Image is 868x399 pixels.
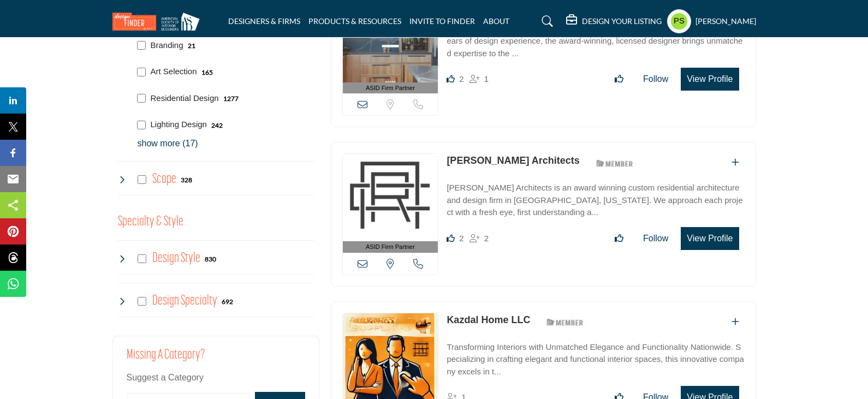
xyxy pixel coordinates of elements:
[459,74,463,84] span: 2
[732,317,739,326] a: Add To List
[636,228,675,249] button: Follow
[205,255,216,263] b: 830
[151,65,197,78] p: Art Selection: Curate optimal wall décor
[138,297,146,306] input: Select Design Specialty checkbox
[137,41,146,50] input: Select Branding checkbox
[138,137,314,150] p: show more (17)
[469,232,489,245] div: Followers
[118,212,183,233] button: Specialty & Style
[151,118,207,131] p: Lighting Design: Ambient, task, and accent lighting
[112,13,205,31] img: Site Logo
[459,234,463,243] span: 2
[152,291,217,311] h4: Design Specialty: Sustainable, accessible, health-promoting, neurodiverse-friendly, age-in-place,...
[138,254,146,263] input: Select Design Style checkbox
[447,153,579,168] p: Clark Richardson Architects
[608,68,631,90] button: Like listing
[138,175,146,184] input: Select Scope checkbox
[228,16,300,26] a: DESIGNERS & FIRMS
[447,16,744,60] a: Award-Winning Expertise in Thoughtful and Livable Interior Design With over 16 years of design ex...
[151,39,183,52] p: Branding: Branding
[484,74,489,84] span: 1
[447,313,530,327] p: Kazdal Home LLC
[566,15,662,28] div: DESIGN YOUR LISTING
[205,254,216,264] div: 830 Results For Design Style
[137,68,146,76] input: Select Art Selection checkbox
[447,314,530,325] a: Kazdal Home LLC
[223,93,239,103] div: 1277 Results For Residential Design
[222,296,233,306] div: 692 Results For Design Specialty
[152,170,176,189] h4: Scope: New build or renovation
[366,242,415,252] span: ASID Firm Partner
[590,156,639,170] img: ASID Members Badge Icon
[181,175,192,184] div: 328 Results For Scope
[695,16,756,27] h5: [PERSON_NAME]
[223,95,239,103] b: 1277
[608,228,631,249] button: Like listing
[447,341,744,378] p: Transforming Interiors with Unmatched Elegance and Functionality Nationwide. Specializing in craf...
[409,16,475,26] a: INVITE TO FINDER
[127,347,305,371] h2: Missing a Category?
[636,68,675,90] button: Follow
[447,175,744,219] a: [PERSON_NAME] Architects is an award winning custom residential architecture and design firm in [...
[582,16,662,26] h5: DESIGN YOUR LISTING
[188,42,195,50] b: 21
[667,9,691,33] button: Show hide supplier dropdown
[447,75,455,83] i: Likes
[201,69,213,76] b: 165
[137,121,146,129] input: Select Lighting Design checkbox
[188,40,195,50] div: 21 Results For Branding
[151,92,219,105] p: Residential Design: Residential Design
[531,13,560,30] a: Search
[343,154,438,241] img: Clark Richardson Architects
[447,234,455,242] i: Likes
[732,158,739,167] a: Add To List
[137,94,146,103] input: Select Residential Design checkbox
[343,154,438,253] a: ASID Firm Partner
[484,234,489,243] span: 2
[483,16,509,26] a: ABOUT
[447,335,744,378] a: Transforming Interiors with Unmatched Elegance and Functionality Nationwide. Specializing in craf...
[201,67,213,77] div: 165 Results For Art Selection
[211,120,223,130] div: 242 Results For Lighting Design
[181,176,192,184] b: 328
[447,182,744,219] p: [PERSON_NAME] Architects is an award winning custom residential architecture and design firm in [...
[152,249,200,268] h4: Design Style: Styles that range from contemporary to Victorian to meet any aesthetic vision.
[222,298,233,306] b: 692
[540,315,590,329] img: ASID Members Badge Icon
[211,122,223,129] b: 242
[681,227,739,250] button: View Profile
[469,73,489,86] div: Followers
[308,16,401,26] a: PRODUCTS & RESOURCES
[681,68,739,91] button: View Profile
[127,373,204,382] span: Suggest a Category
[366,84,415,93] span: ASID Firm Partner
[447,155,579,166] a: [PERSON_NAME] Architects
[447,23,744,60] p: Award-Winning Expertise in Thoughtful and Livable Interior Design With over 16 years of design ex...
